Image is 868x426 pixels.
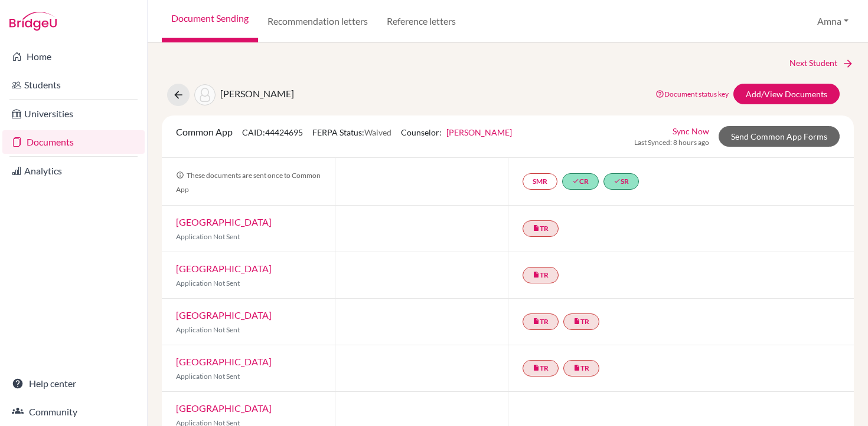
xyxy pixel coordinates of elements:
[789,57,854,70] a: Next Student
[572,177,579,184] i: done
[2,400,145,424] a: Community
[533,318,540,325] i: insert_drive_file
[176,263,272,274] a: [GEOGRAPHIC_DATA]
[2,159,145,183] a: Analytics
[220,88,294,99] span: [PERSON_NAME]
[176,372,240,381] span: Application Not Sent
[2,372,145,395] a: Help center
[364,127,391,137] span: Waived
[2,45,145,68] a: Home
[312,127,391,137] span: FERPA Status:
[176,279,240,288] span: Application Not Sent
[176,356,272,367] a: [GEOGRAPHIC_DATA]
[533,364,540,371] i: insert_drive_file
[2,73,145,97] a: Students
[401,127,512,137] span: Counselor:
[562,173,599,190] a: doneCR
[573,318,580,325] i: insert_drive_file
[176,171,321,194] span: These documents are sent once to Common App
[733,84,840,104] a: Add/View Documents
[176,309,272,321] a: [GEOGRAPHIC_DATA]
[614,177,621,184] i: done
[523,267,559,283] a: insert_drive_fileTR
[242,127,303,137] span: CAID: 44424695
[2,102,145,126] a: Universities
[176,126,233,137] span: Common App
[176,232,240,241] span: Application Not Sent
[634,137,709,148] span: Last Synced: 8 hours ago
[563,360,599,377] a: insert_drive_fileTR
[9,12,57,31] img: Bridge-U
[523,220,559,237] a: insert_drive_fileTR
[176,325,240,334] span: Application Not Sent
[603,173,639,190] a: doneSR
[176,216,272,227] a: [GEOGRAPHIC_DATA]
[573,364,580,371] i: insert_drive_file
[673,125,709,137] a: Sync Now
[523,360,559,377] a: insert_drive_fileTR
[533,224,540,232] i: insert_drive_file
[563,313,599,330] a: insert_drive_fileTR
[523,173,557,190] a: SMR
[2,130,145,154] a: Documents
[446,127,512,137] a: [PERSON_NAME]
[533,271,540,278] i: insert_drive_file
[655,90,729,98] a: Document status key
[523,313,559,330] a: insert_drive_fileTR
[812,10,854,32] button: Amna
[719,126,840,147] a: Send Common App Forms
[176,402,272,414] a: [GEOGRAPHIC_DATA]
